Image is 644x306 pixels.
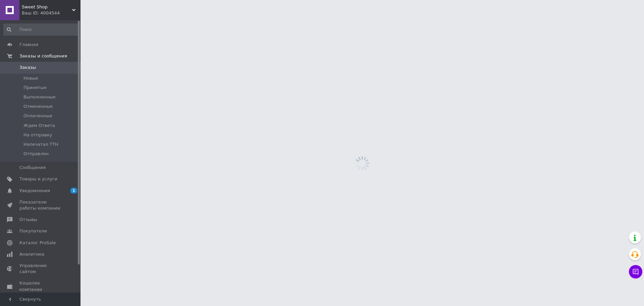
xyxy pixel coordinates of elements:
span: 1 [70,188,77,193]
span: Sweet Shop [22,4,72,10]
span: Принятые [23,85,47,91]
span: Новые [23,75,38,81]
button: Чат с покупателем [629,265,642,278]
span: Покупатели [19,228,47,234]
span: Управление сайтом [19,263,62,275]
span: Отмененные [23,103,53,110]
img: spinner_grey-bg-hcd09dd2d8f1a785e3413b09b97f8118e7.gif [353,154,371,172]
span: Кошелек компании [19,280,62,292]
span: Товары и услуги [19,176,57,182]
span: Ждем Ответа [23,123,55,129]
span: Каталог ProSale [19,240,56,246]
span: Отправлен [23,151,49,157]
span: Главная [19,42,38,48]
span: Показатели работы компании [19,199,62,211]
span: Напечатал ТТН [23,141,58,147]
span: Выполненные [23,94,56,100]
input: Поиск [3,24,79,36]
span: Оплаченные [23,113,52,119]
span: Аналитика [19,251,44,257]
div: Ваш ID: 4004544 [22,10,80,16]
span: Отзывы [19,217,37,223]
span: Заказы и сообщения [19,53,67,59]
span: Уведомления [19,188,50,194]
span: На отправку [23,132,52,138]
span: Сообщения [19,165,46,171]
span: Заказы [19,64,36,71]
